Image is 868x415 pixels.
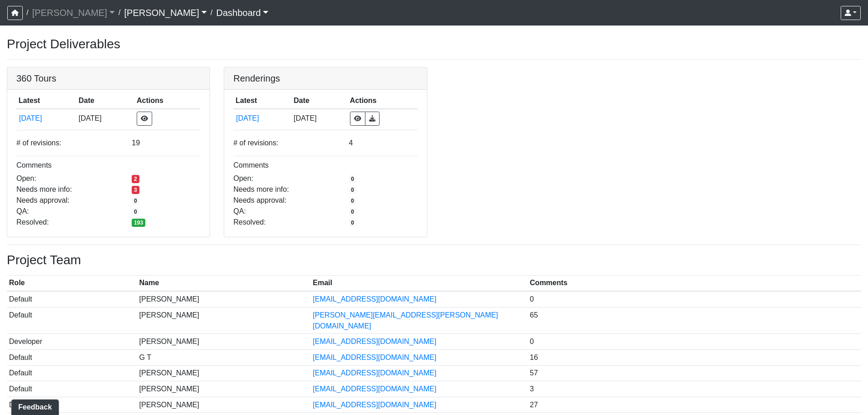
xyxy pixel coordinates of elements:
iframe: Ybug feedback widget [7,397,61,415]
a: Dashboard [216,4,269,22]
a: [PERSON_NAME] [32,4,115,22]
td: Default [7,349,137,365]
td: Default [7,381,137,397]
th: Comments [528,276,861,292]
button: [DATE] [19,113,74,124]
a: [EMAIL_ADDRESS][DOMAIN_NAME] [313,338,437,345]
td: [PERSON_NAME] [137,307,311,334]
td: G T [137,349,311,365]
td: 65 [528,307,861,334]
td: Default [7,307,137,334]
td: 0 [528,291,861,307]
td: [PERSON_NAME] [137,291,311,307]
td: Default [7,397,137,413]
a: [EMAIL_ADDRESS][DOMAIN_NAME] [313,354,437,361]
a: [PERSON_NAME] [124,4,207,22]
span: / [115,4,124,22]
td: [PERSON_NAME] [137,397,311,413]
button: [DATE] [236,113,289,124]
td: 57 [528,365,861,381]
td: Developer [7,334,137,350]
td: 0 [528,334,861,350]
th: Name [137,276,311,292]
td: ok16VhV37EnReeri5cNREt [233,109,291,128]
span: / [207,4,216,22]
td: 3 [528,381,861,397]
td: 16 [528,349,861,365]
h3: Project Deliverables [7,36,861,52]
a: [EMAIL_ADDRESS][DOMAIN_NAME] [313,295,437,303]
a: [EMAIL_ADDRESS][DOMAIN_NAME] [313,385,437,393]
th: Role [7,276,137,292]
a: [EMAIL_ADDRESS][DOMAIN_NAME] [313,401,437,409]
a: [PERSON_NAME][EMAIL_ADDRESS][PERSON_NAME][DOMAIN_NAME] [313,311,498,330]
td: 27 [528,397,861,413]
td: [PERSON_NAME] [137,381,311,397]
a: [EMAIL_ADDRESS][DOMAIN_NAME] [313,369,437,377]
span: / [23,4,32,22]
th: Email [311,276,528,292]
td: dQ1XRnfn3V8MigKwXm67ie [16,109,77,128]
td: Default [7,291,137,307]
td: Default [7,365,137,381]
td: [PERSON_NAME] [137,365,311,381]
td: [PERSON_NAME] [137,334,311,350]
h3: Project Team [7,252,861,268]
